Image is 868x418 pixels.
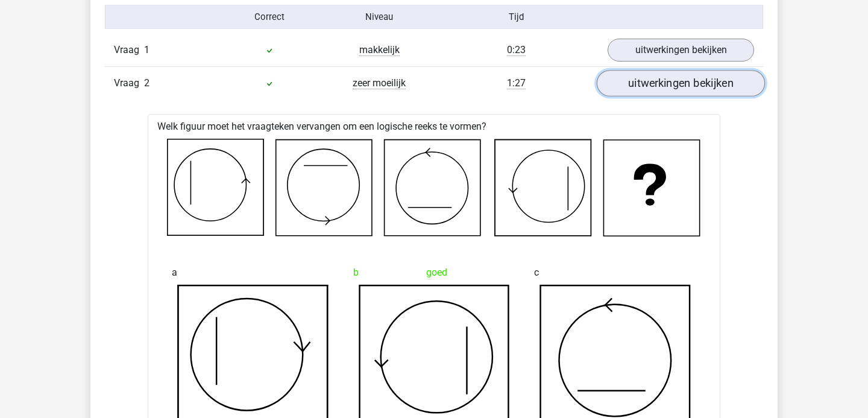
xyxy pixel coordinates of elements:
[507,44,526,56] span: 0:23
[172,261,177,285] span: a
[608,39,754,62] a: uitwerkingen bekijken
[215,10,325,24] div: Correct
[144,77,149,89] span: 2
[353,261,515,285] div: goed
[353,77,406,89] span: zeer moeilijk
[507,77,526,89] span: 1:27
[114,43,144,57] span: Vraag
[434,10,599,24] div: Tijd
[597,70,765,97] a: uitwerkingen bekijken
[359,44,400,56] span: makkelijk
[144,44,149,55] span: 1
[534,261,539,285] span: c
[114,76,144,90] span: Vraag
[353,261,359,285] span: b
[324,10,434,24] div: Niveau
